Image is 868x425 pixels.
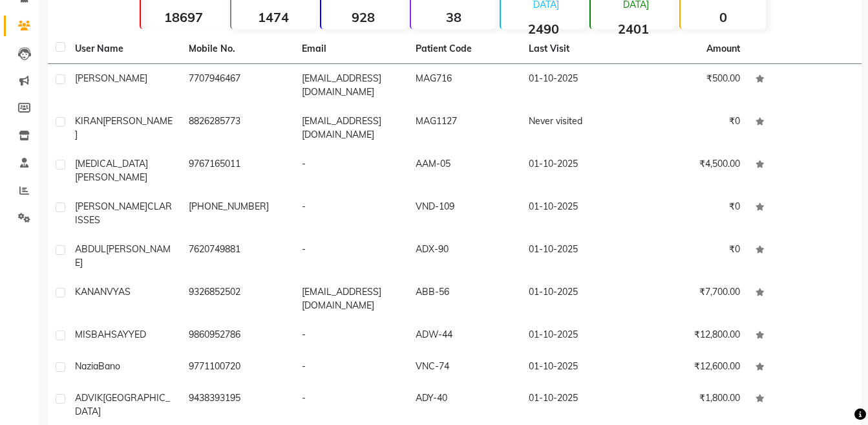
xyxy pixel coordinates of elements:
span: KANAN [75,286,107,298]
span: ABDUL [75,243,106,255]
th: User Name [67,34,181,64]
td: ABB-56 [408,278,522,320]
td: ₹500.00 [635,64,748,107]
span: [PERSON_NAME] [75,72,147,84]
span: SAYYED [111,329,146,340]
th: Email [294,34,408,64]
span: Bano [98,360,120,372]
td: 01-10-2025 [521,320,635,352]
td: ₹12,800.00 [635,320,748,352]
td: [EMAIL_ADDRESS][DOMAIN_NAME] [294,278,408,320]
td: VND-109 [408,192,522,235]
td: 01-10-2025 [521,235,635,278]
td: 7707946467 [181,64,295,107]
td: 8826285773 [181,107,295,149]
span: [PERSON_NAME] [75,201,147,212]
td: 9326852502 [181,278,295,320]
td: ₹0 [635,235,748,278]
span: [GEOGRAPHIC_DATA] [75,392,170,417]
td: AAM-05 [408,149,522,192]
th: Mobile No. [181,34,295,64]
span: ADVIK [75,392,103,404]
span: [PERSON_NAME] [75,115,173,140]
td: - [294,192,408,235]
td: MAG716 [408,64,522,107]
td: - [294,149,408,192]
strong: 928 [321,9,406,25]
td: 01-10-2025 [521,149,635,192]
span: MISBAH [75,329,111,340]
td: 01-10-2025 [521,352,635,384]
span: VYAS [107,286,131,298]
td: 01-10-2025 [521,278,635,320]
strong: 2401 [591,21,675,37]
td: ₹0 [635,107,748,149]
strong: 38 [411,9,496,25]
td: 01-10-2025 [521,64,635,107]
span: KIRAN [75,115,103,127]
td: 7620749881 [181,235,295,278]
td: 9860952786 [181,320,295,352]
strong: 1474 [231,9,316,25]
th: Patient Code [408,34,522,64]
td: 9767165011 [181,149,295,192]
td: 9771100720 [181,352,295,384]
td: MAG1127 [408,107,522,149]
strong: 18697 [141,9,226,25]
td: ADX-90 [408,235,522,278]
td: - [294,235,408,278]
td: ₹12,600.00 [635,352,748,384]
th: Last Visit [521,34,635,64]
td: ₹7,700.00 [635,278,748,320]
td: ₹0 [635,192,748,235]
span: [MEDICAL_DATA][PERSON_NAME] [75,158,148,183]
td: - [294,352,408,384]
td: - [294,320,408,352]
span: [PERSON_NAME] [75,243,171,268]
td: [EMAIL_ADDRESS][DOMAIN_NAME] [294,107,408,149]
td: Never visited [521,107,635,149]
td: ₹4,500.00 [635,149,748,192]
td: [PHONE_NUMBER] [181,192,295,235]
td: 01-10-2025 [521,192,635,235]
td: ADW-44 [408,320,522,352]
strong: 2490 [501,21,586,37]
td: [EMAIL_ADDRESS][DOMAIN_NAME] [294,64,408,107]
span: Nazia [75,360,98,372]
td: VNC-74 [408,352,522,384]
th: Amount [699,34,748,63]
strong: 0 [681,9,765,25]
